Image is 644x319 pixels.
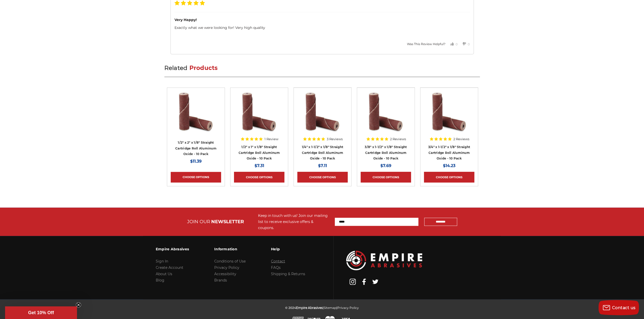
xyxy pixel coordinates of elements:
img: Cartridge Roll 3/4" x 1-1/2" x 1/8" Straight [429,91,470,132]
span: Related [164,64,188,71]
label: 3 Stars [187,0,192,5]
div: Was This Review Helpful? [407,42,445,46]
label: 5 Stars [200,0,205,5]
a: About Us [156,271,172,276]
a: Blog [156,278,164,282]
span: Empire Abrasives [296,306,323,309]
span: 0 [456,42,458,46]
span: Get 10% Off [28,310,54,315]
a: 3/8" x 1-1/2" x 1/8" Straight Cartridge Roll Aluminum Oxide - 10 Pack [365,145,407,160]
span: $7.11 [318,163,327,168]
img: Cartridge Roll 1/2" x 2" x 1/8"" Straight [176,91,216,132]
a: Privacy Policy [337,306,359,309]
span: $7.31 [255,163,264,168]
span: 2 Reviews [453,137,469,141]
a: Choose Options [297,172,348,182]
label: 1 Star [174,0,180,5]
a: Shipping & Returns [271,271,305,276]
button: Contact us [598,300,639,315]
span: 2 Reviews [390,137,406,141]
img: Cartridge Roll 1/2" x 1" x 1/8" Straight [239,91,280,132]
img: Cartridge Roll 1/4" x 1-1/2" x 1/8" Straight [302,91,343,132]
div: Get 10% OffClose teaser [5,306,77,319]
h3: Information [214,243,246,254]
h3: Empire Abrasives [156,243,189,254]
span: Products [189,64,218,71]
a: Cartridge Roll 3/4" x 1-1/2" x 1/8" Straight [424,91,474,139]
a: Conditions of Use [214,259,246,263]
label: 2 Stars [181,0,186,5]
span: JOIN OUR [187,219,210,224]
a: 1/4" x 1-1/2" x 1/8" Straight Cartridge Roll Aluminum Oxide - 10 Pack [302,145,343,160]
a: Choose Options [361,172,411,182]
span: Very high quality [235,25,265,30]
a: 1/2" x 2" x 1/8" Straight Cartridge Roll Aluminum Oxide - 10 Pack [175,141,217,156]
a: Choose Options [234,172,284,182]
a: Brands [214,278,227,282]
span: Exactly what we were looking for! [174,25,235,30]
button: Close teaser [76,302,81,307]
p: © 2024 | | [285,304,359,311]
a: Choose Options [171,172,221,182]
a: Cartridge Roll 3/8" x 1-1/2" x 1/8" Straight [361,91,411,139]
a: Cartridge Roll 1/4" x 1-1/2" x 1/8" Straight [297,91,348,139]
span: $14.23 [443,163,455,168]
div: Keep in touch with us! Join our mailing list to receive exclusive offers & coupons. [258,213,330,231]
a: Sitemap [324,306,336,309]
a: 3/4" x 1-1/2" x 1/8" Straight Cartridge Roll Aluminum Oxide - 10 Pack [428,145,470,160]
span: Contact us [612,305,636,310]
img: Empire Abrasives Logo Image [346,251,422,270]
div: Very Happy! [174,17,470,23]
a: Cartridge Roll 1/2" x 2" x 1/8"" Straight [171,91,221,139]
h3: Help [271,243,305,254]
span: 1 Review [264,137,278,141]
a: Choose Options [424,172,474,182]
span: 0 [468,42,470,46]
span: $7.69 [380,163,391,168]
span: NEWSLETTER [211,219,244,224]
a: Sign In [156,259,168,263]
label: 4 Stars [193,0,199,5]
a: Privacy Policy [214,265,239,270]
a: Accessibility [214,271,236,276]
button: Votes Down [458,38,470,50]
a: Cartridge Roll 1/2" x 1" x 1/8" Straight [234,91,284,139]
span: $11.39 [190,159,202,164]
a: Contact [271,259,285,263]
span: 3 Reviews [327,137,343,141]
button: Votes Up [445,38,458,50]
a: FAQs [271,265,281,270]
a: 1/2" x 1" x 1/8" Straight Cartridge Roll Aluminum Oxide - 10 Pack [239,145,280,160]
img: Cartridge Roll 3/8" x 1-1/2" x 1/8" Straight [366,91,406,132]
a: Create Account [156,265,183,270]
